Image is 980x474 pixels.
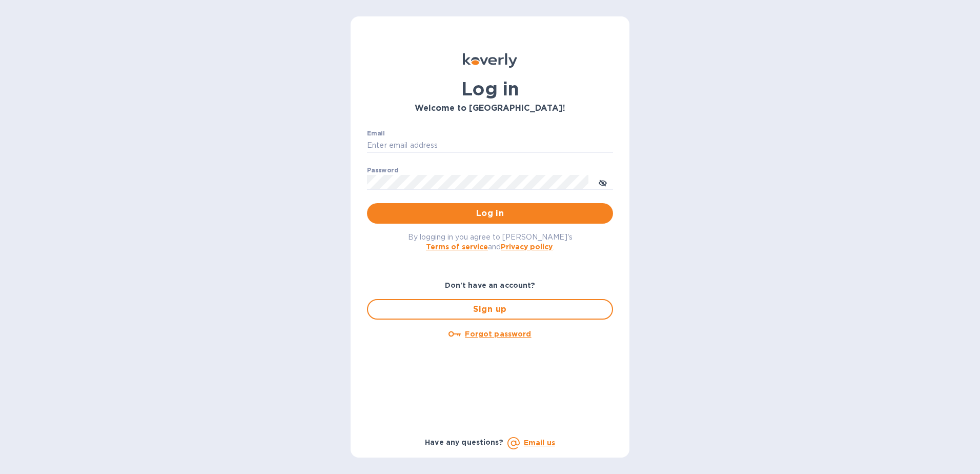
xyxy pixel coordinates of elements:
[408,233,573,251] span: By logging in you agree to [PERSON_NAME]'s and .
[465,330,531,338] u: Forgot password
[426,243,488,251] a: Terms of service
[425,438,503,446] b: Have any questions?
[367,130,385,136] label: Email
[445,281,536,289] b: Don't have an account?
[367,299,613,320] button: Sign up
[376,303,604,315] span: Sign up
[524,439,555,447] a: Email us
[501,243,553,251] a: Privacy policy
[367,203,613,224] button: Log in
[367,78,613,100] h1: Log in
[375,207,605,220] span: Log in
[367,138,613,153] input: Enter email address
[367,104,613,113] h3: Welcome to [GEOGRAPHIC_DATA]!
[463,53,517,68] img: Koverly
[593,172,613,192] button: toggle password visibility
[367,167,398,173] label: Password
